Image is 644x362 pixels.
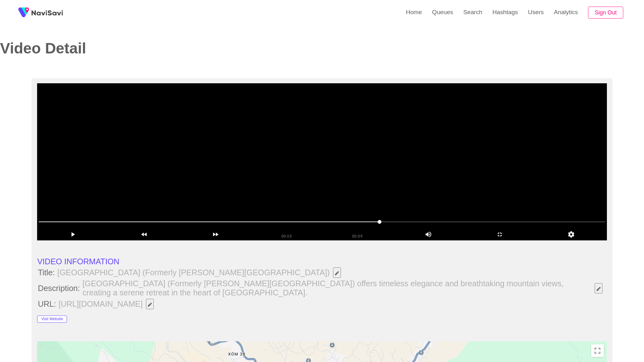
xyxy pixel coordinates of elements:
button: Edit Field [146,299,154,309]
div: add [37,229,108,240]
button: Toggle fullscreen view [591,344,604,357]
span: Edit Field [334,271,340,275]
div: add [536,229,607,240]
img: fireSpot [31,9,63,16]
button: Visit Website [37,315,67,323]
img: fireSpot [16,5,31,20]
button: Edit Field [333,267,341,278]
li: VIDEO INFORMATION [37,257,607,266]
button: Sign Out [588,7,623,19]
span: URL: [37,299,57,309]
span: Title: [37,268,55,277]
span: Description: [37,284,80,293]
span: 00:09 [352,234,363,239]
span: 00:05 [281,234,292,239]
div: add [464,229,536,240]
div: add [393,229,464,239]
div: add [108,229,180,240]
div: add [180,229,251,240]
button: Edit Field [595,283,602,293]
a: Visit Website [37,313,67,322]
span: Edit Field [596,287,601,291]
span: Edit Field [147,303,153,307]
span: [GEOGRAPHIC_DATA] (Formerly [PERSON_NAME][GEOGRAPHIC_DATA]) [57,267,344,278]
span: [URL][DOMAIN_NAME] [58,298,157,310]
span: [GEOGRAPHIC_DATA] (Formerly [PERSON_NAME][GEOGRAPHIC_DATA]) offers timeless elegance and breathta... [82,279,606,297]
